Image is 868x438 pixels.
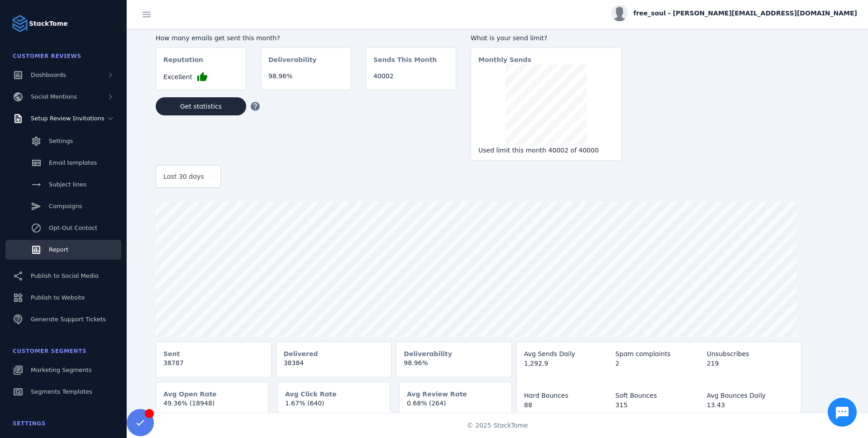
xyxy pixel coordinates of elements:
[707,391,794,400] div: Avg Bounces Daily
[707,359,794,368] div: 219
[366,71,456,88] mat-card-content: 40002
[278,399,390,415] mat-card-content: 1.67% (640)
[180,103,222,109] span: Get statistics
[633,9,857,18] span: free_soul - [PERSON_NAME][EMAIL_ADDRESS][DOMAIN_NAME]
[5,360,121,380] a: Marketing Segments
[615,391,702,400] div: Soft Bounces
[284,349,318,358] mat-card-subtitle: Delivered
[5,196,121,216] a: Campaigns
[611,5,857,21] button: free_soul - [PERSON_NAME][EMAIL_ADDRESS][DOMAIN_NAME]
[31,367,91,373] span: Marketing Segments
[49,181,86,188] span: Subject lines
[707,400,794,410] div: 13.43
[373,55,437,71] mat-card-subtitle: Sends This Month
[396,358,511,375] mat-card-content: 98.96%
[197,71,208,82] mat-icon: thumb_up
[11,14,29,33] img: Logo image
[31,272,99,279] span: Publish to Social Media
[31,294,85,301] span: Publish to Website
[524,400,611,410] div: 88
[5,309,121,329] a: Generate Support Tickets
[615,349,702,359] div: Spam complaints
[13,420,46,427] span: Settings
[524,349,611,359] div: Avg Sends Daily
[467,421,528,430] span: © 2025 StackTome
[156,33,456,43] div: How many emails get sent this month?
[5,288,121,308] a: Publish to Website
[163,72,192,82] span: Excellent
[400,399,511,415] mat-card-content: 0.68% (264)
[29,19,68,29] strong: StackTome
[524,359,611,368] div: 1,292.9
[478,55,531,64] mat-card-subtitle: Monthly Sends
[31,388,92,395] span: Segments Templates
[5,131,121,151] a: Settings
[31,93,77,100] span: Social Mentions
[471,33,622,43] div: What is your send limit?
[49,159,97,166] span: Email templates
[49,138,73,144] span: Settings
[13,53,81,59] span: Customer Reviews
[615,400,702,410] div: 315
[156,358,271,375] mat-card-content: 38787
[5,175,121,195] a: Subject lines
[268,55,317,71] mat-card-subtitle: Deliverability
[707,349,794,359] div: Unsubscribes
[615,359,702,368] div: 2
[13,348,86,354] span: Customer Segments
[5,382,121,402] a: Segments Templates
[31,115,105,122] span: Setup Review Invitations
[524,391,611,400] div: Hard Bounces
[163,171,204,182] span: Last 30 days
[163,390,217,399] mat-card-subtitle: Avg Open Rate
[5,240,121,260] a: Report
[31,316,106,323] span: Generate Support Tickets
[407,390,467,399] mat-card-subtitle: Avg Review Rate
[478,146,614,155] div: Used limit this month 40002 of 40000
[268,71,343,81] div: 98.96%
[285,390,337,399] mat-card-subtitle: Avg Click Rate
[5,153,121,173] a: Email templates
[49,246,68,253] span: Report
[404,349,452,358] mat-card-subtitle: Deliverability
[163,55,203,71] mat-card-subtitle: Reputation
[156,399,268,415] mat-card-content: 49.36% (18948)
[156,97,246,115] button: Get statistics
[31,71,66,78] span: Dashboards
[5,218,121,238] a: Opt-Out Contact
[5,266,121,286] a: Publish to Social Media
[163,349,180,358] mat-card-subtitle: Sent
[277,358,391,375] mat-card-content: 38384
[49,224,97,231] span: Opt-Out Contact
[611,5,628,21] img: profile.jpg
[49,203,82,209] span: Campaigns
